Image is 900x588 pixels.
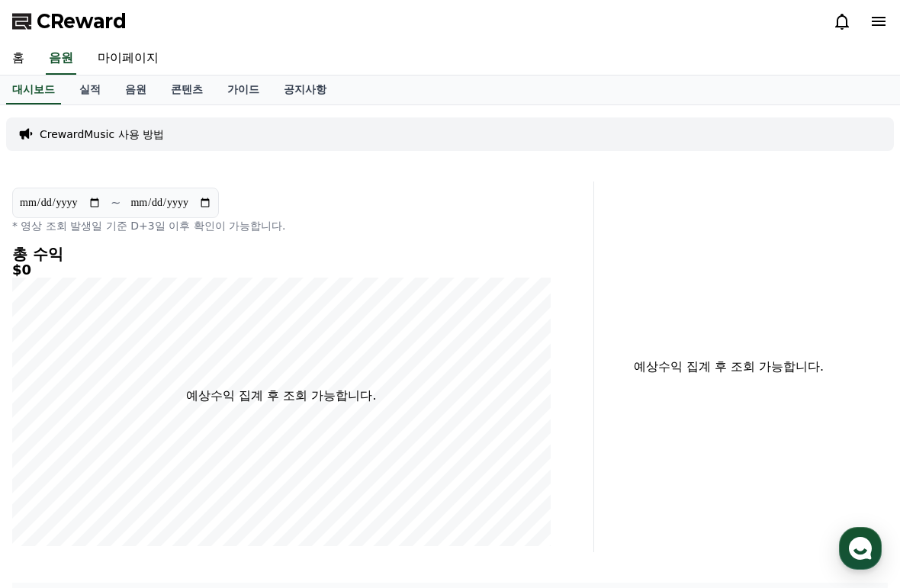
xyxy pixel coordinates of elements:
[48,484,57,496] span: 홈
[85,43,171,75] a: 마이페이지
[12,218,551,233] p: * 영상 조회 발생일 기준 D+3일 이후 확인이 가능합니다.
[12,9,127,34] a: CReward
[159,76,215,104] a: 콘텐츠
[236,484,254,496] span: 설정
[46,43,76,75] a: 음원
[186,387,376,405] p: 예상수익 집계 후 조회 가능합니다.
[113,76,159,104] a: 음원
[111,194,121,212] p: ~
[197,461,293,500] a: 설정
[12,262,551,278] h5: $0
[101,461,197,500] a: 대화
[140,485,158,497] span: 대화
[6,76,61,104] a: 대시보드
[67,76,113,104] a: 실적
[606,358,851,376] p: 예상수익 집계 후 조회 가능합니다.
[12,246,551,262] h4: 총 수익
[272,76,339,104] a: 공지사항
[40,127,164,142] a: CrewardMusic 사용 방법
[5,461,101,500] a: 홈
[37,9,127,34] span: CReward
[215,76,272,104] a: 가이드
